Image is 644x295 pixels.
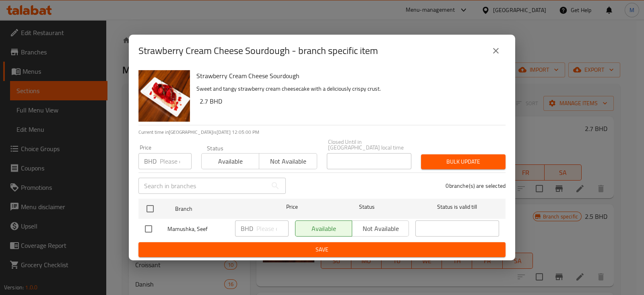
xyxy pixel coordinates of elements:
[325,202,409,212] span: Status
[259,153,317,169] button: Not available
[446,182,506,190] p: 0 branche(s) are selected
[138,129,506,136] p: Current time in [GEOGRAPHIC_DATA] is [DATE] 12:05:00 PM
[262,156,314,167] span: Not available
[196,70,499,81] h6: Strawberry Cream Cheese Sourdough
[256,220,289,237] input: Please enter price
[138,44,378,57] h2: Strawberry Cream Cheese Sourdough - branch specific item
[160,153,192,169] input: Please enter price
[196,84,499,94] p: Sweet and tangy strawberry cream cheesecake with a deliciously crispy crust.
[241,224,253,233] p: BHD
[138,70,190,122] img: Strawberry Cream Cheese Sourdough
[205,156,256,167] span: Available
[201,153,259,169] button: Available
[138,178,267,194] input: Search in branches
[144,156,157,166] p: BHD
[427,157,499,167] span: Bulk update
[415,202,499,212] span: Status is valid till
[167,224,229,234] span: Mamushka, Seef
[138,242,506,257] button: Save
[265,202,319,212] span: Price
[145,245,499,255] span: Save
[421,154,506,169] button: Bulk update
[486,41,506,60] button: close
[175,204,259,214] span: Branch
[200,96,499,107] h6: 2.7 BHD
